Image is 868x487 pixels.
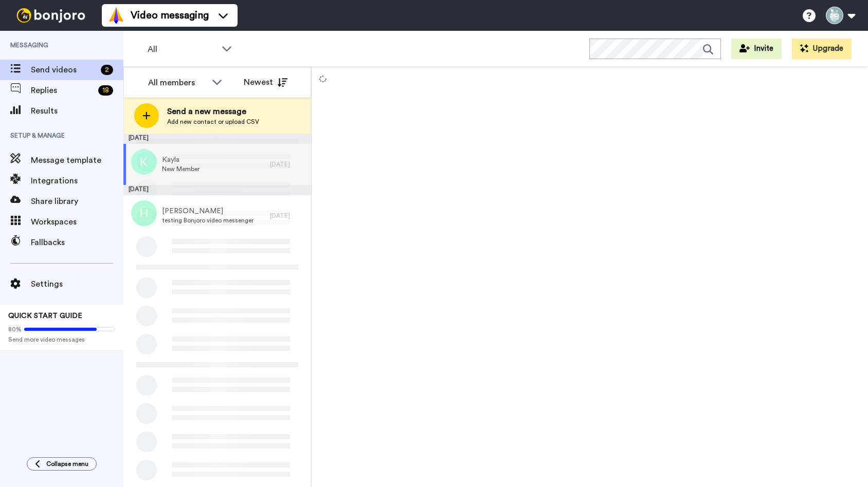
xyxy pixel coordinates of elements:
[98,85,113,96] div: 18
[123,185,311,195] div: [DATE]
[46,460,88,468] span: Collapse menu
[31,64,97,76] span: Send videos
[270,212,306,220] div: [DATE]
[148,77,207,89] div: All members
[31,195,123,208] span: Share library
[131,149,157,175] img: k.png
[8,335,115,344] span: Send more video messages
[8,312,82,320] span: QUICK START GUIDE
[123,134,311,144] div: [DATE]
[731,39,782,59] button: Invite
[270,160,306,168] div: [DATE]
[162,155,200,165] span: Kayla
[31,154,123,166] span: Message template
[167,118,259,126] span: Add new contact or upload CSV
[167,105,259,118] span: Send a new message
[792,39,852,59] button: Upgrade
[162,216,254,224] span: testing Bonjoro video messenger
[31,84,94,97] span: Replies
[162,165,200,173] span: New Member
[12,8,89,23] img: bj-logo-header-white.svg
[131,8,209,23] span: Video messaging
[101,65,113,75] div: 2
[236,72,295,92] button: Newest
[108,7,124,24] img: vm-color.svg
[162,206,254,216] span: [PERSON_NAME]
[148,43,216,55] span: All
[31,216,123,228] span: Workspaces
[31,278,123,290] span: Settings
[31,105,123,117] span: Results
[31,175,123,187] span: Integrations
[27,457,97,471] button: Collapse menu
[31,236,123,249] span: Fallbacks
[8,325,22,333] span: 80%
[131,200,157,226] img: h.png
